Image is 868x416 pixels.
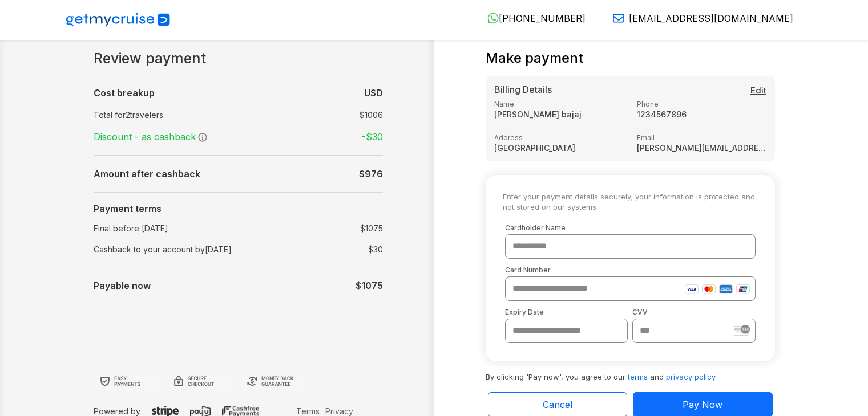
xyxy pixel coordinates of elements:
[604,13,793,24] a: [EMAIL_ADDRESS][DOMAIN_NAME]
[487,13,499,24] img: WhatsApp
[494,143,624,153] strong: [GEOGRAPHIC_DATA]
[494,84,766,95] h5: Billing Details
[94,168,200,180] b: Amount after cashback
[505,308,628,316] label: Expiry Date
[304,220,383,236] td: $1075
[282,125,288,148] td: :
[505,223,756,232] label: Cardholder Name
[505,266,756,274] label: Card Number
[734,325,750,336] img: stripe
[94,87,155,99] b: Cost breakup
[282,104,288,125] td: :
[666,372,717,381] a: privacy policy.
[637,143,766,153] strong: [PERSON_NAME][EMAIL_ADDRESS][DOMAIN_NAME]
[94,131,197,142] span: Discount - as cashback
[356,280,383,291] b: $1075
[629,13,793,24] span: [EMAIL_ADDRESS][DOMAIN_NAME]
[494,100,624,108] label: Name
[637,133,766,142] label: Email
[282,239,288,260] td: :
[750,84,766,97] button: Edit
[94,203,162,214] b: Payment terms
[282,162,288,185] td: :
[282,81,288,104] td: :
[637,109,766,119] strong: 1234567896
[94,239,282,260] td: Cashback to your account by [DATE]
[613,13,624,24] img: Email
[94,218,282,239] td: Final before [DATE]
[282,274,288,297] td: :
[359,168,383,180] b: $ 976
[685,284,750,294] img: card-icons
[632,308,756,316] label: CVV
[503,192,758,212] small: Enter your payment details securely; your information is protected and not stored on our systems.
[94,280,151,291] b: Payable now
[486,361,775,383] p: By clicking 'Pay now', you agree to our and
[362,131,383,142] strong: -$ 30
[494,133,624,142] label: Address
[282,218,288,239] td: :
[637,100,766,108] label: Phone
[304,107,383,123] td: $ 1006
[364,87,383,99] b: USD
[94,50,383,67] h1: Review payment
[494,109,624,119] strong: [PERSON_NAME] bajaj
[304,241,383,258] td: $ 30
[478,13,586,24] a: [PHONE_NUMBER]
[499,13,586,24] span: [PHONE_NUMBER]
[94,104,282,125] td: Total for 2 travelers
[486,50,583,67] h4: Make payment
[628,372,648,381] a: terms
